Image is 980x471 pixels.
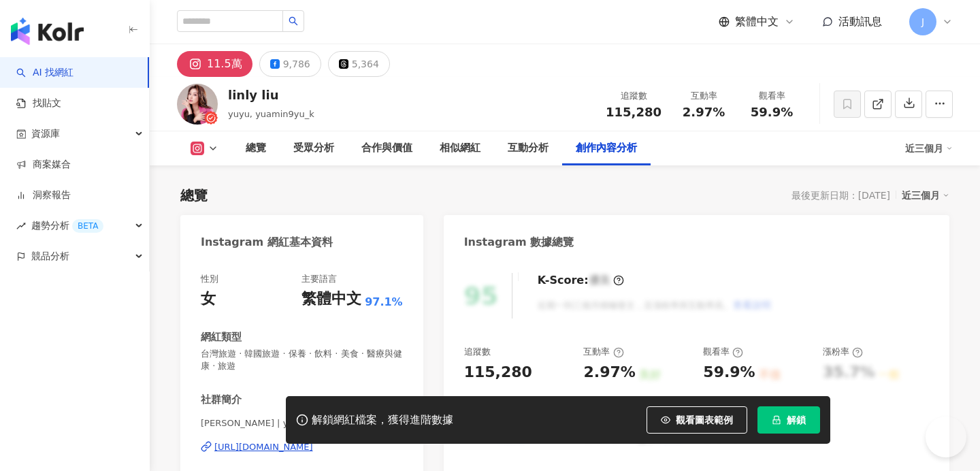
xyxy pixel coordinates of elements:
[16,221,26,231] span: rise
[902,186,949,204] div: 近三個月
[201,393,242,407] div: 社群簡介
[207,54,242,74] div: 11.5萬
[905,137,953,159] div: 近三個月
[214,441,313,453] div: [URL][DOMAIN_NAME]
[583,362,635,383] div: 2.97%
[201,289,216,310] div: 女
[72,219,103,233] div: BETA
[791,190,890,201] div: 最後更新日期：[DATE]
[647,406,747,434] button: 觀看圖表範例
[201,235,333,250] div: Instagram 網紅基本資料
[201,348,403,372] span: 台灣旅遊 · 韓國旅遊 · 保養 · 飲料 · 美食 · 醫療與健康 · 旅遊
[301,273,337,285] div: 主要語言
[177,84,218,125] img: KOL Avatar
[328,51,390,77] button: 5,364
[464,362,532,383] div: 115,280
[678,89,730,103] div: 互動率
[289,16,298,26] span: search
[283,54,310,74] div: 9,786
[464,346,491,358] div: 追蹤數
[16,189,71,202] a: 洞察報告
[746,89,798,103] div: 觀看率
[31,241,69,272] span: 競品分析
[583,346,623,358] div: 互動率
[606,105,661,119] span: 115,280
[921,14,924,29] span: J
[16,66,73,80] a: searchAI 找網紅
[246,140,266,157] div: 總覽
[31,118,60,149] span: 資源庫
[228,86,314,103] div: linly liu
[365,295,403,310] span: 97.1%
[228,109,314,119] span: yuyu, yuamin9yu_k
[838,15,882,28] span: 活動訊息
[703,346,743,358] div: 觀看率
[703,362,755,383] div: 59.9%
[16,97,61,110] a: 找貼文
[464,235,574,250] div: Instagram 數據總覽
[735,14,779,29] span: 繁體中文
[201,273,218,285] div: 性別
[177,51,252,77] button: 11.5萬
[312,413,453,427] div: 解鎖網紅檔案，獲得進階數據
[259,51,321,77] button: 9,786
[180,186,208,205] div: 總覽
[757,406,820,434] button: 解鎖
[683,105,725,119] span: 2.97%
[751,105,793,119] span: 59.9%
[11,18,84,45] img: logo
[301,289,361,310] div: 繁體中文
[823,346,863,358] div: 漲粉率
[361,140,412,157] div: 合作與價值
[201,330,242,344] div: 網紅類型
[538,273,624,288] div: K-Score :
[293,140,334,157] div: 受眾分析
[440,140,480,157] div: 相似網紅
[576,140,637,157] div: 創作內容分析
[606,89,661,103] div: 追蹤數
[676,415,733,425] span: 觀看圖表範例
[352,54,379,74] div: 5,364
[508,140,549,157] div: 互動分析
[201,441,403,453] a: [URL][DOMAIN_NAME]
[16,158,71,172] a: 商案媒合
[31,210,103,241] span: 趨勢分析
